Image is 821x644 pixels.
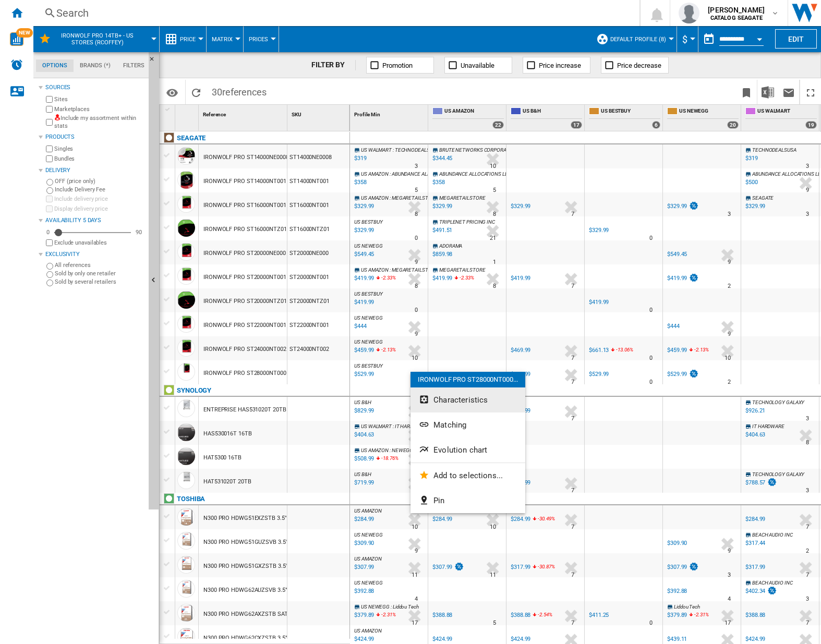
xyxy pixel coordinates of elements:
[410,412,525,438] button: Matching
[433,395,488,405] span: Characteristics
[410,463,525,488] button: Add to selections...
[410,488,525,513] button: Pin...
[433,471,503,480] span: Add to selections...
[433,445,487,455] span: Evolution chart
[433,420,466,430] span: Matching
[410,372,525,387] div: IRONWOLF PRO ST28000NT000...
[410,387,525,412] button: Characteristics
[410,438,525,463] button: Evolution chart
[433,496,444,505] span: Pin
